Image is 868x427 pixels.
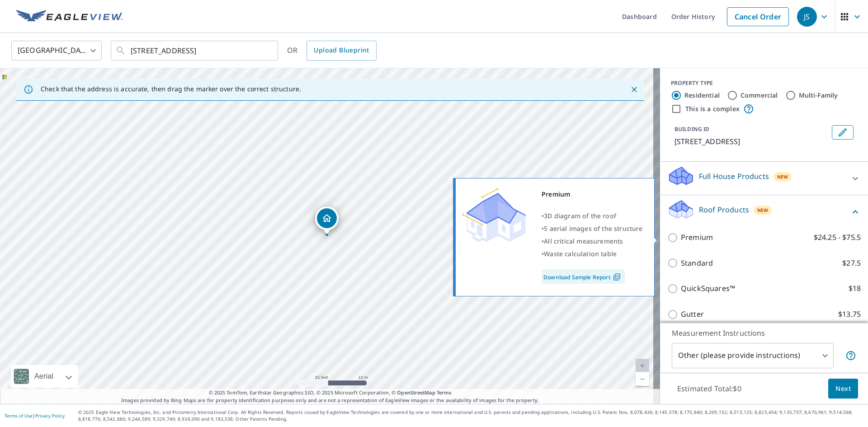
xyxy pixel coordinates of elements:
div: • [542,248,643,260]
p: Check that the address is accurate, then drag the marker over the correct structure. [41,85,301,93]
div: JS [797,7,817,27]
p: Roof Products [699,204,749,215]
img: EV Logo [16,10,123,23]
p: [STREET_ADDRESS] [675,136,828,147]
span: © 2025 TomTom, Earthstar Geographics SIO, © 2025 Microsoft Corporation, © [209,389,452,397]
span: Upload Blueprint [314,45,369,56]
button: Close [628,84,640,95]
a: Current Level 20, Zoom In Disabled [636,359,649,372]
span: Please provide instructions on the next page for which structures you would like measured. You wi... [845,350,856,361]
span: Waste calculation table [544,249,617,258]
div: Full House ProductsNew [667,165,861,191]
p: $27.5 [842,258,861,269]
p: | [5,413,65,418]
div: [GEOGRAPHIC_DATA] [11,38,102,63]
p: © 2025 Eagle View Technologies, Inc. and Pictometry International Corp. All Rights Reserved. Repo... [78,409,863,422]
a: Upload Blueprint [307,41,376,61]
span: Next [835,383,851,394]
a: Terms of Use [5,413,33,419]
div: OR [287,41,377,61]
span: All critical measurements [544,237,623,245]
p: $24.25 - $75.5 [814,232,861,243]
p: QuickSquares™ [681,283,735,294]
p: $13.75 [838,309,861,320]
a: Cancel Order [727,7,789,26]
input: Search by address or latitude-longitude [131,38,259,63]
div: Aerial [11,365,78,388]
label: Multi-Family [799,91,838,100]
div: Roof ProductsNew [667,199,861,225]
a: Terms [437,389,452,396]
div: • [542,222,643,235]
p: Estimated Total: $0 [670,379,749,399]
a: OpenStreetMap [397,389,435,396]
p: Premium [681,232,713,243]
div: PROPERTY TYPE [671,79,857,87]
a: Privacy Policy [35,413,65,419]
span: 3D diagram of the roof [544,211,616,220]
a: Download Sample Report [542,269,625,284]
button: Edit building 1 [832,125,854,140]
span: New [777,173,788,180]
label: Residential [684,91,720,100]
img: Premium [462,188,526,242]
label: This is a complex [685,104,740,113]
div: • [542,235,643,248]
p: Measurement Instructions [672,328,856,338]
div: Dropped pin, building 1, Residential property, 702 W Pekin Rd Lebanon, OH 45036 [315,206,339,235]
p: $18 [849,283,861,294]
label: Commercial [741,91,778,100]
button: Next [828,379,858,399]
p: BUILDING ID [675,125,709,133]
a: Current Level 20, Zoom Out [636,372,649,386]
span: 5 aerial images of the structure [544,224,642,233]
p: Gutter [681,309,704,320]
p: Full House Products [699,171,769,182]
div: • [542,210,643,222]
div: Other (please provide instructions) [672,343,834,368]
div: Aerial [32,365,56,388]
img: Pdf Icon [611,273,623,281]
p: Standard [681,258,713,269]
div: Premium [542,188,643,201]
span: New [757,206,769,214]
